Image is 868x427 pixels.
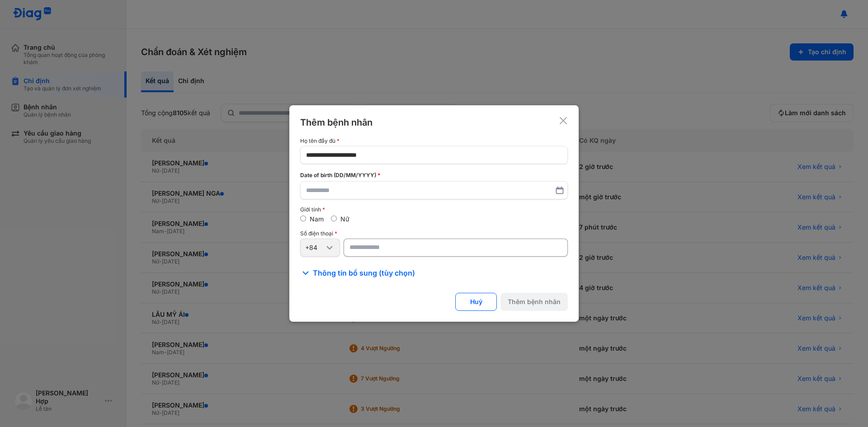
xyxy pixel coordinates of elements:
button: Thêm bệnh nhân [500,293,568,311]
span: Thông tin bổ sung (tùy chọn) [313,267,415,278]
div: +84 [305,244,324,252]
label: Nữ [340,215,349,223]
button: Huỷ [455,293,497,311]
div: Thêm bệnh nhân [300,116,373,129]
label: Nam [310,215,324,223]
div: Số điện thoại [300,230,568,237]
div: Giới tính [300,206,568,213]
div: Họ tên đầy đủ [300,138,568,144]
div: Date of birth (DD/MM/YYYY) [300,171,568,179]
